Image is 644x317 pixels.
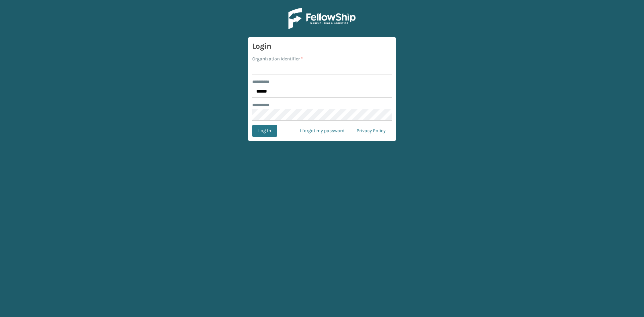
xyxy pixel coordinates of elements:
[294,125,351,137] a: I forgot my password
[351,125,392,137] a: Privacy Policy
[252,55,303,62] label: Organization Identifier
[252,41,392,51] h3: Login
[252,125,277,137] button: Log In
[288,8,356,29] img: Logo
